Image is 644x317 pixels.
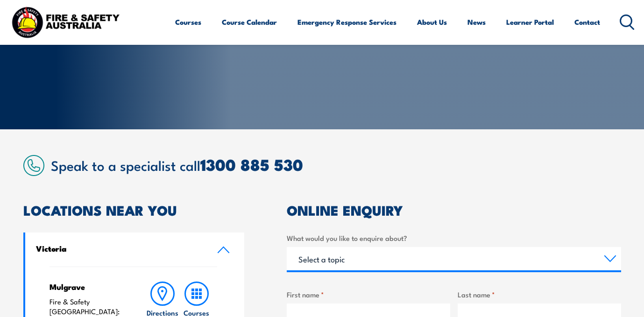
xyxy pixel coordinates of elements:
[287,232,621,243] label: What would you like to enquire about?
[574,11,600,33] a: Contact
[51,156,621,173] h2: Speak to a specialist call
[297,11,396,33] a: Emergency Response Services
[417,11,447,33] a: About Us
[50,282,127,292] h4: Mulgrave
[506,11,554,33] a: Learner Portal
[222,11,277,33] a: Course Calendar
[467,11,486,33] a: News
[200,152,303,176] a: 1300 885 530
[25,232,245,267] a: Victoria
[36,243,203,254] h4: Victoria
[287,289,450,300] label: First name
[458,289,621,300] label: Last name
[287,204,621,216] h2: ONLINE ENQUIRY
[23,204,245,216] h2: LOCATIONS NEAR YOU
[175,11,201,33] a: Courses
